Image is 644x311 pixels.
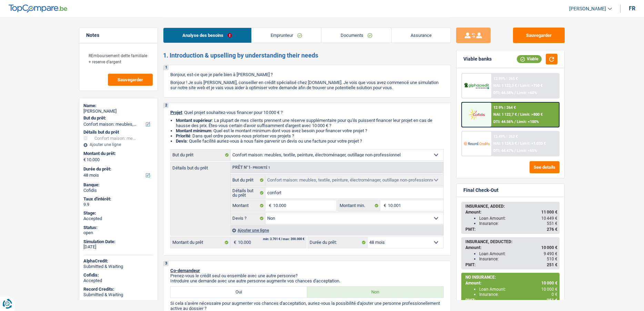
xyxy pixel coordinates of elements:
[83,258,153,264] div: AlphaCredit:
[479,287,557,292] div: Loan Amount:
[170,273,444,278] p: Prenez-vous le crédit seul ou ensemble avec une autre personne?
[163,261,169,266] div: 3
[230,237,238,248] span: €
[321,28,391,43] a: Documents
[465,227,557,232] div: PMT:
[171,162,230,170] label: Détails but du prêt
[231,187,265,198] label: Détails but du prêt
[171,287,307,298] label: Oui
[547,227,557,232] span: 276 €
[163,65,169,70] div: 1
[514,148,516,153] span: /
[547,298,557,303] span: 251 €
[520,141,546,146] span: Limit: >1.033 €
[83,244,153,250] div: [DATE]
[170,72,444,77] p: Bonjour, est-ce que je parle bien à [PERSON_NAME] ?
[83,264,153,269] div: Submitted & Waiting
[176,138,444,144] li: : Quelle facilité auriez-vous à nous faire parvenir un devis ou une facture pour votre projet ?
[493,141,517,146] span: NAI: 1 124,5 €
[479,216,557,221] div: Loan Amount:
[83,272,153,278] div: Cofidis:
[230,225,443,235] div: Ajouter une ligne
[380,200,388,211] span: €
[170,278,444,283] p: Introduire une demande avec une autre personne augmente vos chances d'acceptation.
[83,225,153,230] div: Status:
[83,103,153,108] div: Name:
[83,108,153,114] div: [PERSON_NAME]
[493,134,518,139] div: 12.49% | 262 €
[564,3,612,14] a: [PERSON_NAME]
[231,213,265,224] label: Devis ?
[517,55,542,63] div: Viable
[231,200,265,211] label: Montant
[479,257,557,261] div: Insurance:
[83,196,153,202] div: Taux d'intérêt:
[338,200,380,211] label: Montant min.
[513,28,565,43] button: Sauvegarder
[465,298,557,303] div: PMT:
[464,108,489,121] img: Cofidis
[163,103,169,108] div: 2
[176,133,444,138] li: : Dans quel ordre pouvons-nous prioriser vos projets ?
[86,32,151,38] h5: Notes
[530,161,560,173] button: See details
[541,216,557,221] span: 10 449 €
[171,237,230,248] label: Montant du prêt
[465,210,557,215] div: Amount:
[176,128,444,133] li: : Quel est le montant minimum dont vous avez besoin pour financer votre projet ?
[465,262,557,267] div: PMT:
[493,112,517,117] span: NAI: 1 122,7 €
[629,5,635,12] div: fr
[170,80,444,90] p: Bonjour ! Je suis [PERSON_NAME], conseiller en crédit spécialisé chez [DOMAIN_NAME]. Je vois que ...
[176,118,212,123] strong: Montant supérieur
[170,110,182,115] span: Projet
[176,133,190,138] strong: Priorité
[83,115,152,121] label: But du prêt:
[547,257,557,261] span: 510 €
[170,301,444,311] p: Si cela s'avère nécessaire pour augmenter vos chances d'acceptation, auriez-vous la possibilité d...
[231,165,272,170] div: Prêt n°1
[514,91,516,95] span: /
[83,202,153,207] div: 9.9
[541,245,557,250] span: 10 000 €
[465,204,557,209] div: INSURANCE, ADDED:
[493,120,513,124] span: DTI: 44.56%
[83,188,153,193] div: Cofidis
[493,91,513,95] span: DTI: 44.58%
[518,83,519,88] span: /
[520,112,543,117] span: Limit: >800 €
[252,28,321,43] a: Emprunteur
[547,262,557,267] span: 251 €
[251,166,270,169] span: - Priorité 1
[83,210,153,216] div: Stage:
[83,157,86,163] span: €
[541,287,557,292] span: 10 000 €
[518,141,519,146] span: /
[479,221,557,226] div: Insurance:
[520,83,543,88] span: Limit: >750 €
[83,230,153,236] div: open
[517,148,537,153] span: Limit: <65%
[176,138,187,144] span: Devis
[517,91,537,95] span: Limit: <60%
[541,281,557,286] span: 10 000 €
[265,200,273,211] span: €
[83,129,153,135] div: Détails but du prêt
[171,149,231,160] label: But du prêt
[464,137,489,150] img: Record Credits
[514,120,516,124] span: /
[83,287,153,292] div: Record Credits:
[547,221,557,226] span: 551 €
[552,292,557,297] span: 0 €
[83,142,153,147] div: Ajouter une ligne
[176,118,444,128] li: : La plupart de mes clients prennent une réserve supplémentaire pour qu'ils puissent financer leu...
[464,82,489,90] img: AlphaCredit
[569,6,606,12] span: [PERSON_NAME]
[544,251,557,256] span: 9 490 €
[541,210,557,215] span: 11 000 €
[83,151,152,156] label: Montant du prêt:
[83,182,153,188] div: Banque:
[307,287,444,298] label: Non
[108,74,153,86] button: Sauvegarder
[170,110,444,115] p: : Quel projet souhaitez-vous financer pour 10 000 € ?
